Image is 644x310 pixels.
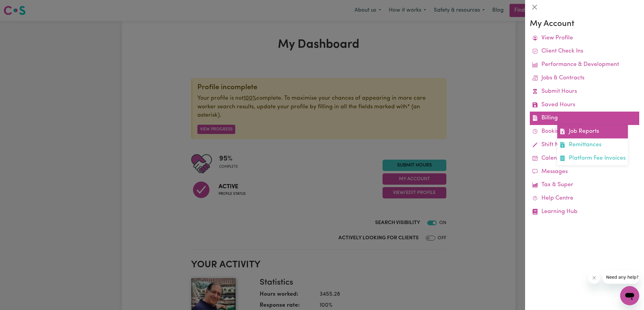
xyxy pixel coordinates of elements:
[530,112,639,125] a: BillingJob ReportsRemittancesPlatform Fee Invoices
[530,85,639,98] a: Submit Hours
[530,205,639,219] a: Learning Hub
[557,152,628,165] a: Platform Fee Invoices
[530,58,639,72] a: Performance & Development
[557,138,628,152] a: Remittances
[530,72,639,85] a: Jobs & Contracts
[530,152,639,165] a: Calendar
[530,165,639,179] a: Messages
[530,192,639,205] a: Help Centre
[557,125,628,138] a: Job Reports
[530,125,639,138] a: Bookings
[530,2,539,12] button: Close
[603,271,639,284] iframe: Message from company
[620,286,639,305] iframe: Button to launch messaging window
[530,32,639,45] a: View Profile
[588,272,600,284] iframe: Close message
[530,138,639,152] a: Shift Notes
[530,178,639,192] a: Tax & Super
[530,45,639,58] a: Client Check Ins
[530,19,639,29] h3: My Account
[530,98,639,112] a: Saved Hours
